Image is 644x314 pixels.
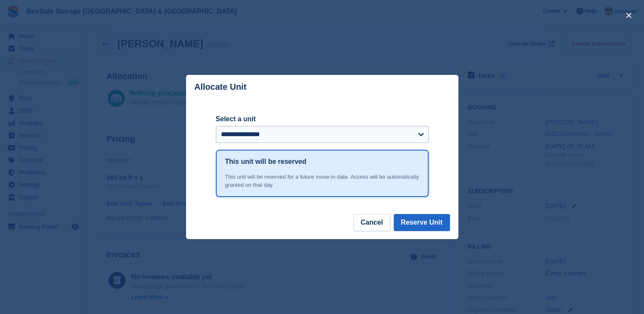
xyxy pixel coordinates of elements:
button: close [622,9,635,22]
label: Select a unit [216,114,429,124]
h1: This unit will be reserved [225,157,306,167]
div: This unit will be reserved for a future move-in date. Access will be automatically granted on tha... [225,173,419,189]
p: Allocate Unit [195,82,246,92]
button: Reserve Unit [394,214,450,231]
button: Cancel [353,214,390,231]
